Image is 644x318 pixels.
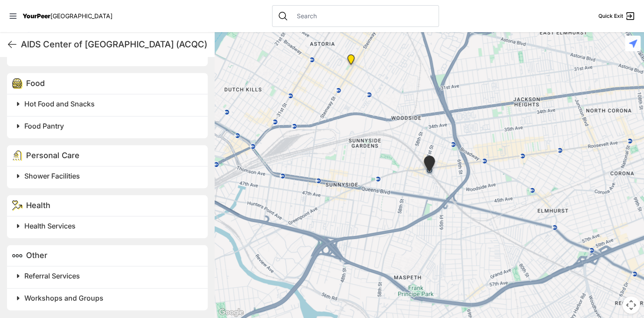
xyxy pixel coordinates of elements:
span: Quick Exit [598,13,623,20]
span: Personal Care [26,151,80,160]
button: Map camera controls [622,296,640,314]
span: Other [26,251,47,260]
span: Shower Facilities [24,172,80,180]
span: Food Pantry [24,122,64,130]
span: Food [26,79,45,88]
div: Woodside Youth Drop-in Center [422,156,437,175]
h1: AIDS Center of [GEOGRAPHIC_DATA] (ACQC) [21,38,208,50]
span: Referral Services [24,272,80,280]
span: Health Services [24,222,76,230]
a: Open this area in Google Maps (opens a new window) [217,307,246,318]
span: Hot Food and Snacks [24,99,95,108]
span: Health [26,201,50,210]
input: Search [292,12,433,20]
span: [GEOGRAPHIC_DATA] [50,12,113,20]
a: YourPeer[GEOGRAPHIC_DATA] [23,13,113,19]
a: Quick Exit [598,11,635,21]
span: Workshops and Groups [24,294,103,302]
span: YourPeer [23,12,50,20]
img: Google [217,307,246,318]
